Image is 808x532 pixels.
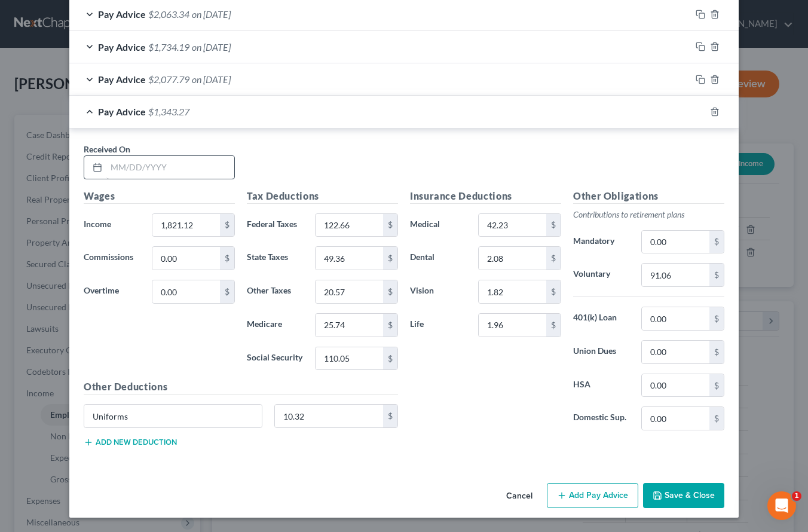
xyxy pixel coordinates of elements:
div: $ [546,214,561,237]
label: Dental [404,246,472,270]
button: Add new deduction [84,438,177,447]
label: Vision [404,280,472,304]
label: Voluntary [567,263,635,287]
div: $ [709,374,724,397]
label: HSA [567,374,635,398]
input: 0.00 [479,314,546,337]
h5: Other Obligations [573,189,724,204]
div: $ [709,407,724,430]
input: 0.00 [642,264,709,286]
div: $ [383,314,397,337]
div: $ [546,280,561,303]
span: on [DATE] [192,41,231,53]
span: Pay Advice [98,106,146,117]
input: 0.00 [316,247,383,270]
input: MM/DD/YYYY [106,156,234,179]
input: 0.00 [275,405,384,427]
div: $ [546,314,561,337]
button: Cancel [497,484,542,508]
input: 0.00 [479,280,546,303]
button: Add Pay Advice [547,483,638,508]
span: $1,343.27 [148,106,189,117]
label: Medical [404,213,472,237]
h5: Wages [84,189,235,204]
label: Life [404,313,472,337]
input: Specify... [84,405,262,427]
input: 0.00 [642,231,709,253]
div: $ [383,347,397,370]
input: 0.00 [479,214,546,237]
input: 0.00 [152,247,220,270]
div: $ [383,214,397,237]
h5: Other Deductions [84,380,398,395]
input: 0.00 [316,314,383,337]
div: $ [220,214,234,237]
span: on [DATE] [192,8,231,20]
div: $ [383,405,397,427]
label: Union Dues [567,340,635,364]
input: 0.00 [152,280,220,303]
span: 1 [792,491,801,501]
span: $2,063.34 [148,8,189,20]
input: 0.00 [316,280,383,303]
button: Save & Close [643,483,724,508]
label: Overtime [78,280,146,304]
label: Federal Taxes [241,213,309,237]
div: $ [220,247,234,270]
label: Mandatory [567,230,635,254]
div: $ [709,231,724,253]
iframe: Intercom live chat [767,491,796,520]
label: 401(k) Loan [567,307,635,331]
div: $ [709,264,724,286]
h5: Insurance Deductions [410,189,561,204]
input: 0.00 [316,347,383,370]
div: $ [709,307,724,330]
p: Contributions to retirement plans [573,209,724,221]
input: 0.00 [642,341,709,363]
label: Medicare [241,313,309,337]
label: Social Security [241,347,309,371]
span: Pay Advice [98,74,146,85]
span: $1,734.19 [148,41,189,53]
span: $2,077.79 [148,74,189,85]
h5: Tax Deductions [247,189,398,204]
input: 0.00 [642,374,709,397]
span: on [DATE] [192,74,231,85]
label: State Taxes [241,246,309,270]
span: Received On [84,144,130,154]
div: $ [546,247,561,270]
div: $ [383,280,397,303]
label: Other Taxes [241,280,309,304]
div: $ [383,247,397,270]
div: $ [709,341,724,363]
label: Commissions [78,246,146,270]
div: $ [220,280,234,303]
label: Domestic Sup. [567,406,635,430]
input: 0.00 [479,247,546,270]
input: 0.00 [642,407,709,430]
input: 0.00 [152,214,220,237]
span: Pay Advice [98,8,146,20]
input: 0.00 [316,214,383,237]
span: Income [84,219,111,229]
span: Pay Advice [98,41,146,53]
input: 0.00 [642,307,709,330]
